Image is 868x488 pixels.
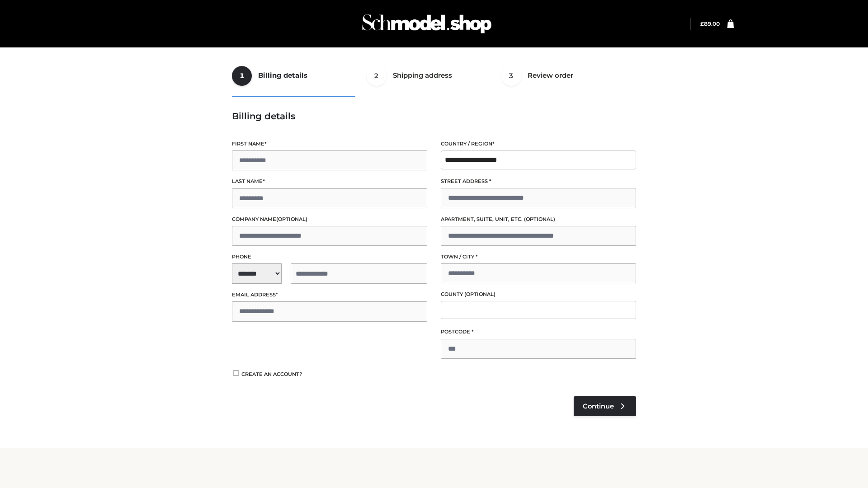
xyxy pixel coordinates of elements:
[574,396,636,416] a: Continue
[232,177,427,186] label: Last name
[276,216,307,222] span: (optional)
[232,291,427,299] label: Email address
[700,20,720,27] a: £89.00
[524,216,555,222] span: (optional)
[700,20,704,27] span: £
[232,215,427,224] label: Company name
[232,111,636,122] h3: Billing details
[441,328,636,336] label: Postcode
[441,177,636,186] label: Street address
[241,371,302,377] span: Create an account?
[464,291,495,297] span: (optional)
[441,215,636,224] label: Apartment, suite, unit, etc.
[441,253,636,261] label: Town / City
[232,140,427,148] label: First name
[232,253,427,261] label: Phone
[700,20,720,27] bdi: 89.00
[583,402,614,410] span: Continue
[359,6,495,42] img: Schmodel Admin 964
[441,290,636,299] label: County
[441,140,636,148] label: Country / Region
[232,370,240,376] input: Create an account?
